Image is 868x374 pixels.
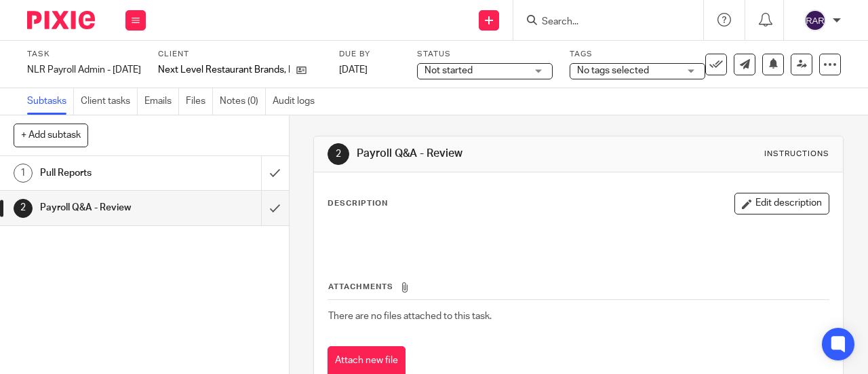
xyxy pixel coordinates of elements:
[417,49,553,60] label: Status
[357,147,608,161] h1: Payroll Q&A - Review
[220,88,266,115] a: Notes (0)
[570,49,705,60] label: Tags
[425,66,473,75] span: Not started
[328,283,393,291] span: Attachments
[27,88,74,115] a: Subtasks
[158,63,290,77] p: Next Level Restaurant Brands, LLC
[14,164,33,183] div: 1
[27,63,141,77] div: NLR Payroll Admin - Tuesday
[40,163,178,183] h1: Pull Reports
[577,66,649,75] span: No tags selected
[14,199,33,218] div: 2
[186,88,213,115] a: Files
[804,10,826,31] img: svg%3E
[27,49,141,60] label: Task
[40,198,178,218] h1: Payroll Q&A - Review
[328,143,349,165] div: 2
[339,49,400,60] label: Due by
[328,198,388,209] p: Description
[734,193,829,214] button: Edit description
[540,16,663,29] input: Search
[764,149,829,160] div: Instructions
[339,65,368,75] span: [DATE]
[328,312,492,321] span: There are no files attached to this task.
[27,63,141,77] div: NLR Payroll Admin - [DATE]
[14,124,88,147] button: + Add subtask
[81,88,138,115] a: Client tasks
[158,49,322,60] label: Client
[273,88,321,115] a: Audit logs
[27,11,95,29] img: Pixie
[144,88,179,115] a: Emails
